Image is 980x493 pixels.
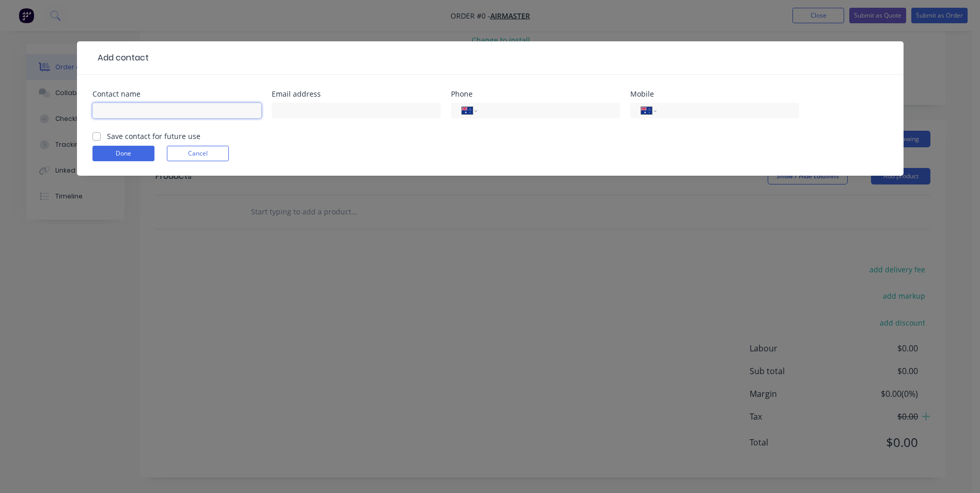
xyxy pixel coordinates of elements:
[92,52,149,64] div: Add contact
[92,146,154,161] button: Done
[272,90,441,98] div: Email address
[107,131,200,142] label: Save contact for future use
[630,90,799,98] div: Mobile
[451,90,620,98] div: Phone
[92,90,261,98] div: Contact name
[167,146,229,161] button: Cancel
